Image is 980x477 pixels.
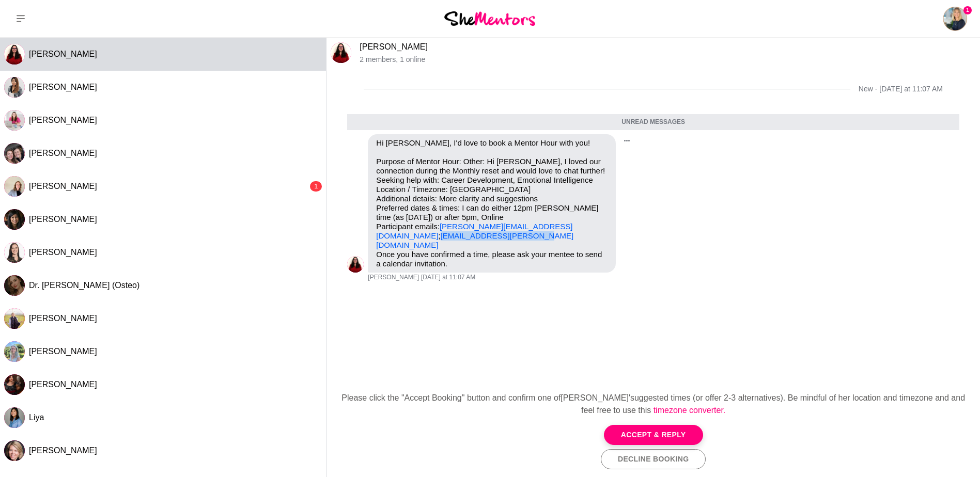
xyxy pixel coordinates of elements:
[4,407,25,428] img: L
[4,440,25,461] div: Susan Elford
[29,50,97,58] span: [PERSON_NAME]
[4,242,25,263] div: Tahlia Shaw
[4,275,25,296] img: D
[310,181,322,192] div: 1
[360,42,428,51] a: [PERSON_NAME]
[29,347,97,356] span: [PERSON_NAME]
[4,176,25,197] div: Sarah Howell
[29,182,97,190] span: [PERSON_NAME]
[4,209,25,230] img: A
[943,6,968,31] a: Laura Thain1
[654,406,726,415] a: timezone converter.
[4,308,25,329] div: Jaclyn Laytt
[4,143,25,164] div: Melissa Coyne
[444,11,535,25] img: She Mentors Logo
[4,440,25,461] img: S
[29,281,139,290] span: Dr. [PERSON_NAME] (Osteo)
[347,256,364,273] img: L
[4,209,25,230] div: Aneesha Rao
[4,44,25,65] img: L
[4,44,25,65] div: Lidija McInnes
[4,374,25,395] img: M
[29,215,97,224] span: [PERSON_NAME]
[4,308,25,329] img: J
[29,248,97,257] span: [PERSON_NAME]
[376,138,608,148] p: Hi [PERSON_NAME], I'd love to book a Mentor Hour with you!
[4,176,25,197] img: S
[360,55,976,64] p: 2 members , 1 online
[604,425,703,445] button: Accept & Reply
[29,446,97,455] span: [PERSON_NAME]
[4,374,25,395] div: Melissa Rodda
[29,83,97,91] span: [PERSON_NAME]
[335,392,972,417] div: Please click the "Accept Booking" button and confirm one of [PERSON_NAME]' suggested times (or of...
[4,77,25,98] div: Rebecca Bak
[29,116,97,124] span: [PERSON_NAME]
[347,256,364,273] div: Lidija McInnes
[376,157,608,250] p: Purpose of Mentor Hour: Other: Hi [PERSON_NAME], I loved our connection during the Monthly reset ...
[29,314,97,323] span: [PERSON_NAME]
[29,380,97,389] span: [PERSON_NAME]
[4,407,25,428] div: Liya
[331,42,351,63] img: L
[4,110,25,131] div: Rebecca Cofrancesco
[376,231,573,249] a: [EMAIL_ADDRESS][PERSON_NAME][DOMAIN_NAME]
[601,449,706,469] button: Decline Booking
[943,6,968,31] img: Laura Thain
[29,413,44,422] span: Liya
[4,110,25,131] img: R
[963,6,972,14] span: 1
[620,134,633,148] button: Open Message Actions Menu
[4,77,25,98] img: R
[347,114,959,131] div: Unread messages
[331,42,351,63] div: Lidija McInnes
[4,275,25,296] div: Dr. Anastasiya Ovechkin (Osteo)
[4,341,25,362] img: C
[859,85,943,93] div: New - [DATE] at 11:07 AM
[4,341,25,362] div: Claudia Hofmaier
[376,250,608,268] p: Once you have confirmed a time, please ask your mentee to send a calendar invitation.
[4,242,25,263] img: T
[29,149,97,157] span: [PERSON_NAME]
[421,274,475,282] time: 2025-10-01T03:07:15.972Z
[368,274,419,282] span: [PERSON_NAME]
[4,143,25,164] img: M
[376,222,572,240] a: [PERSON_NAME][EMAIL_ADDRESS][DOMAIN_NAME]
